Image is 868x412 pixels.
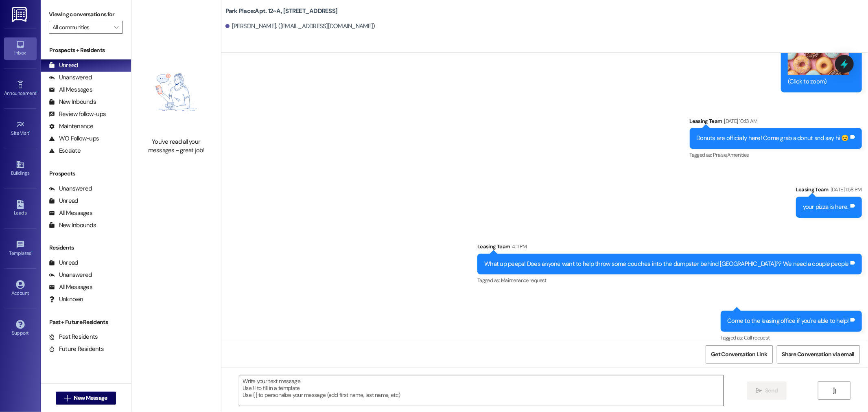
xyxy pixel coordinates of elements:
span: Get Conversation Link [711,350,767,359]
img: ResiDesk Logo [12,7,28,22]
span: Praise , [713,151,727,158]
label: Viewing conversations for [49,8,123,21]
div: WO Follow-ups [49,134,99,143]
div: All Messages [49,209,92,217]
div: Leasing Team [477,242,862,254]
div: Review follow-ups [49,110,106,118]
span: New Message [74,394,107,402]
i:  [756,388,762,394]
div: Leasing Team [690,117,862,128]
span: • [31,249,33,255]
div: 4:11 PM [510,242,527,251]
input: All communities [52,21,110,34]
div: Unanswered [49,271,92,279]
div: Tagged as: [690,149,862,161]
img: empty-state [140,51,212,133]
div: Donuts are officially here! Come grab a donut and say hi 😊 [697,134,849,142]
span: • [29,129,31,135]
div: Tagged as: [477,274,862,286]
b: Park Place: Apt. 12~A, [STREET_ADDRESS] [225,7,338,15]
a: Site Visit • [4,118,37,140]
a: Buildings [4,158,37,180]
div: Residents [41,243,131,252]
div: Past + Future Residents [41,318,131,327]
button: Send [747,381,787,400]
div: You've read all your messages - great job! [140,138,212,155]
span: • [36,89,37,95]
div: Escalate [49,147,81,155]
div: Unread [49,197,78,205]
div: All Messages [49,283,92,291]
div: Prospects + Residents [41,46,131,55]
span: Send [765,386,778,395]
div: All Messages [49,85,92,94]
div: Leasing Team [796,185,862,197]
div: Maintenance [49,122,94,131]
a: Support [4,318,37,340]
button: Share Conversation via email [777,345,860,364]
div: Tagged as: [721,332,862,344]
div: Come to the leasing office if you're able to help! [728,317,849,325]
div: Unread [49,61,78,70]
div: Unread [49,259,78,267]
a: Inbox [4,37,37,59]
div: [DATE] 10:13 AM [722,117,758,125]
div: [PERSON_NAME]. ([EMAIL_ADDRESS][DOMAIN_NAME]) [225,22,375,31]
a: Account [4,278,37,300]
span: Amenities [727,151,749,158]
span: Maintenance request [501,277,547,284]
div: New Inbounds [49,221,96,230]
div: Past Residents [49,333,98,341]
span: Share Conversation via email [782,350,855,359]
div: (Click to zoom) [788,77,849,86]
div: Unanswered [49,184,92,193]
div: [DATE] 1:58 PM [829,185,862,194]
i:  [114,24,118,31]
div: New Inbounds [49,98,96,106]
button: Get Conversation Link [706,345,772,364]
i:  [64,395,70,401]
a: Leads [4,197,37,219]
a: Templates • [4,238,37,260]
div: What up peeps! Does anyone want to help throw some couches into the dumpster behind [GEOGRAPHIC_D... [484,260,849,268]
div: Unknown [49,295,83,304]
span: Call request [744,334,770,341]
div: your pizza is here. [803,203,848,211]
button: New Message [56,392,116,405]
div: Prospects [41,169,131,178]
div: Future Residents [49,345,104,353]
div: Unanswered [49,73,92,82]
i:  [831,388,837,394]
